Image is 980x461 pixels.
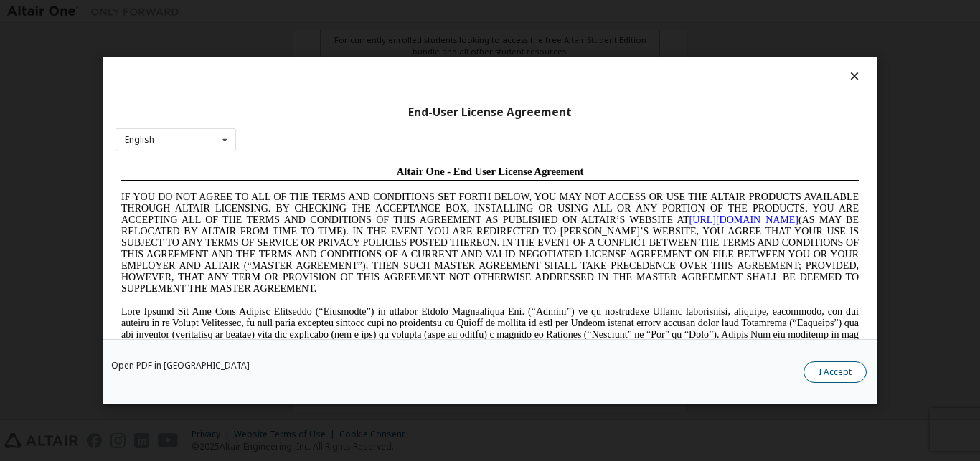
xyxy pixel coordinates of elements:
div: English [125,136,154,144]
a: Open PDF in [GEOGRAPHIC_DATA] [111,361,250,370]
span: Lore Ipsumd Sit Ame Cons Adipisc Elitseddo (“Eiusmodte”) in utlabor Etdolo Magnaaliqua Eni. (“Adm... [6,146,743,249]
a: [URL][DOMAIN_NAME] [574,54,683,65]
div: End-User License Agreement [116,105,864,120]
span: IF YOU DO NOT AGREE TO ALL OF THE TERMS AND CONDITIONS SET FORTH BELOW, YOU MAY NOT ACCESS OR USE... [6,32,743,134]
button: I Accept [804,361,867,383]
span: Altair One - End User License Agreement [281,6,468,17]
